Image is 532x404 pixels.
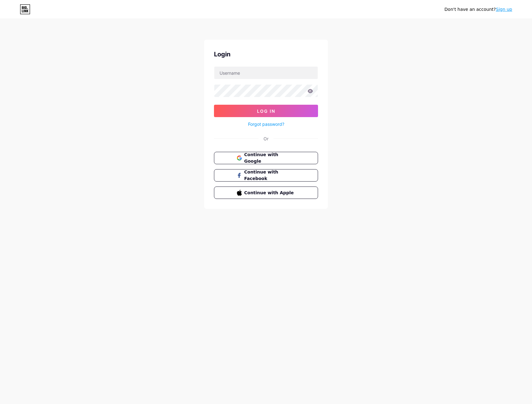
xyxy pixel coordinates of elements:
[214,187,318,199] button: Continue with Apple
[214,152,318,164] button: Continue with Google
[248,121,284,127] a: Forgot password?
[214,67,318,79] input: Username
[214,169,318,182] button: Continue with Facebook
[244,151,295,165] span: Continue with Google
[444,6,512,13] div: Don't have an account?
[496,7,512,12] a: Sign up
[257,108,275,114] span: Log In
[214,105,318,117] button: Log In
[244,169,295,182] span: Continue with Facebook
[214,50,318,59] div: Login
[244,190,295,196] span: Continue with Apple
[264,135,268,142] div: Or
